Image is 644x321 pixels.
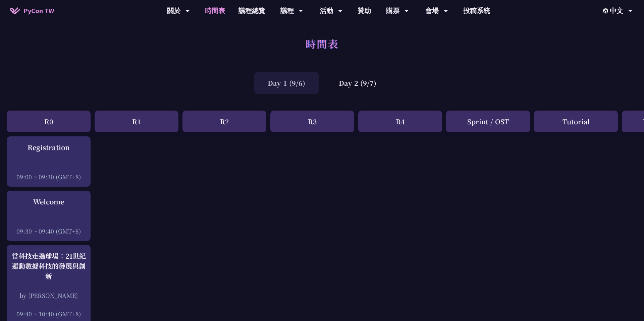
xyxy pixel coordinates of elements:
[270,111,354,132] div: R3
[10,310,87,318] div: 09:40 ~ 10:40 (GMT+8)
[534,111,618,132] div: Tutorial
[10,197,87,207] div: Welcome
[10,142,87,152] div: Registration
[10,173,87,181] div: 09:00 ~ 09:30 (GMT+8)
[603,8,610,13] img: Locale Icon
[10,227,87,235] div: 09:30 ~ 09:40 (GMT+8)
[182,111,266,132] div: R2
[23,6,54,16] span: PyCon TW
[10,251,87,318] a: 當科技走進球場：21世紀運動數據科技的發展與創新 by [PERSON_NAME] 09:40 ~ 10:40 (GMT+8)
[306,34,339,54] h1: 時間表
[3,2,61,19] a: PyCon TW
[10,7,20,14] img: Home icon of PyCon TW 2025
[446,111,530,132] div: Sprint / OST
[7,111,91,132] div: R0
[10,251,87,281] div: 當科技走進球場：21世紀運動數據科技的發展與創新
[325,72,390,94] div: Day 2 (9/7)
[254,72,319,94] div: Day 1 (9/6)
[358,111,442,132] div: R4
[95,111,178,132] div: R1
[10,291,87,300] div: by [PERSON_NAME]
